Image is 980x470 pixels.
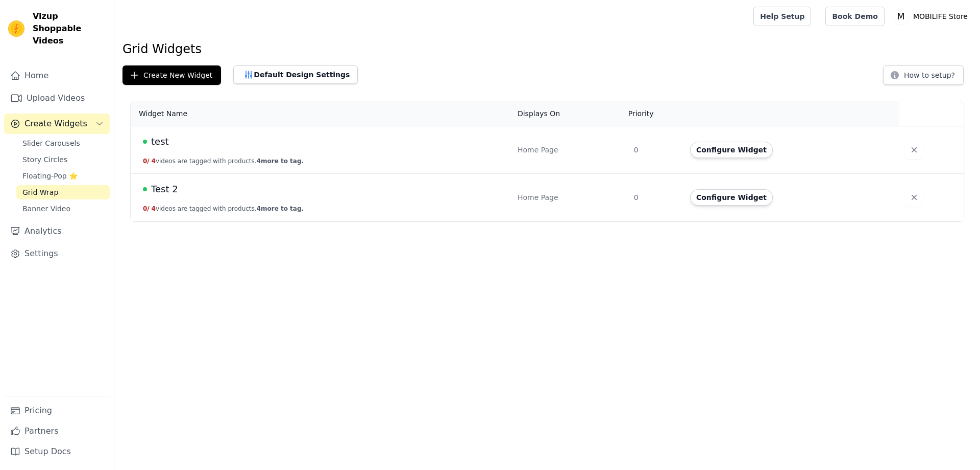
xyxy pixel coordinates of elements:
[122,65,221,85] button: Create New Widget
[511,101,628,126] th: Displays On
[628,174,684,221] td: 0
[22,154,67,165] span: Story Circles
[22,187,58,197] span: Grid Wrap
[825,7,884,26] a: Book Demo
[8,20,24,37] img: Vizup
[152,158,156,165] span: 4
[4,243,110,264] a: Settings
[4,114,110,134] button: Create Widgets
[883,65,964,85] button: How to setup?
[257,205,304,212] span: 4 more to tag.
[16,152,110,167] a: Story Circles
[4,400,110,421] a: Pricing
[151,135,169,149] span: test
[22,171,78,181] span: Floating-Pop ⭐
[122,41,972,57] h1: Grid Widgets
[233,65,358,84] button: Default Design Settings
[151,182,178,196] span: Test 2
[4,421,110,441] a: Partners
[16,169,110,183] a: Floating-Pop ⭐
[143,157,304,165] button: 0/ 4videos are tagged with products.4more to tag.
[905,188,923,207] button: Delete widget
[4,65,110,86] a: Home
[22,204,70,214] span: Banner Video
[897,11,904,21] text: M
[143,205,304,213] button: 0/ 4videos are tagged with products.4more to tag.
[143,140,147,144] span: Live Published
[628,101,684,126] th: Priority
[628,126,684,174] td: 0
[16,185,110,199] a: Grid Wrap
[4,441,110,462] a: Setup Docs
[143,205,150,212] span: 0 /
[4,88,110,108] a: Upload Videos
[893,7,972,26] button: M MOBILIFE Store
[16,202,110,216] a: Banner Video
[131,101,511,126] th: Widget Name
[16,136,110,150] a: Slider Carousels
[909,7,972,26] p: MOBILIFE Store
[22,138,80,148] span: Slider Carousels
[518,145,622,155] div: Home Page
[4,221,110,241] a: Analytics
[257,158,304,165] span: 4 more to tag.
[33,10,106,47] span: Vizup Shoppable Videos
[905,141,923,159] button: Delete widget
[690,142,773,158] button: Configure Widget
[518,192,622,203] div: Home Page
[883,73,964,82] a: How to setup?
[143,187,147,191] span: Live Published
[24,118,87,130] span: Create Widgets
[753,7,811,26] a: Help Setup
[690,189,773,206] button: Configure Widget
[152,205,156,212] span: 4
[143,158,150,165] span: 0 /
